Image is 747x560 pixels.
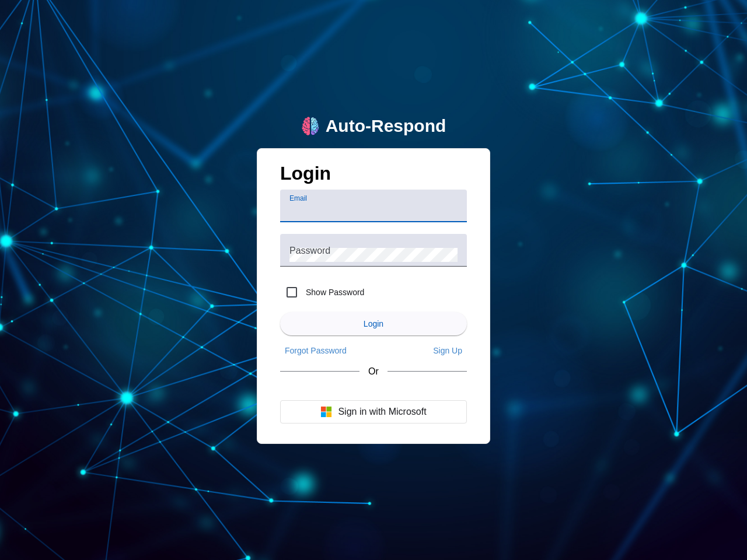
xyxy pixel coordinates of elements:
span: Sign Up [433,346,462,355]
label: Show Password [303,286,364,298]
mat-label: Password [289,246,330,256]
h1: Login [280,163,467,190]
button: Sign in with Microsoft [280,400,467,423]
mat-label: Email [289,195,307,202]
img: logo [301,117,320,135]
img: Microsoft logo [320,406,332,418]
span: Forgot Password [285,346,347,355]
span: Login [364,319,383,328]
div: Auto-Respond [326,116,446,136]
button: Login [280,312,467,335]
a: logoAuto-Respond [301,116,446,136]
span: Or [368,366,379,377]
